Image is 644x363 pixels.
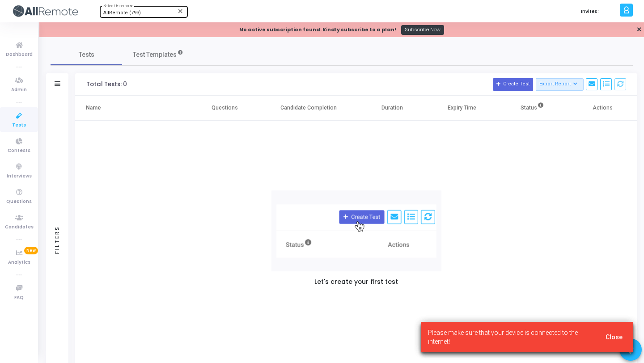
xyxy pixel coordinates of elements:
[239,26,396,34] div: No active subscription found. Kindly subscribe to a plan!
[75,96,190,121] th: Name
[493,78,533,91] button: Create Test
[428,328,595,346] span: Please make sure that your device is connected to the internet!
[357,96,427,121] th: Duration
[53,190,61,289] div: Filters
[79,50,94,59] span: Tests
[6,51,33,59] span: Dashboard
[636,25,642,34] a: ✕
[12,122,26,129] span: Tests
[24,247,38,254] span: New
[14,294,24,302] span: FAQ
[536,78,584,91] button: Export Report
[177,8,184,15] mat-icon: Clear
[7,173,32,180] span: Interviews
[11,2,78,20] img: logo
[6,198,32,206] span: Questions
[11,86,27,94] span: Admin
[190,96,260,121] th: Questions
[568,96,637,121] th: Actions
[103,10,141,16] span: AllRemote (793)
[8,147,30,155] span: Contests
[86,81,127,88] div: Total Tests: 0
[606,333,623,341] span: Close
[497,96,568,121] th: Status
[8,259,30,266] span: Analytics
[259,96,357,121] th: Candidate Completion
[133,50,177,59] span: Test Templates
[314,279,398,286] h5: Let's create your first test
[271,190,441,271] img: new test/contest
[401,25,445,35] a: Subscribe Now
[427,96,497,121] th: Expiry Time
[581,8,599,15] label: Invites:
[5,224,34,231] span: Candidates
